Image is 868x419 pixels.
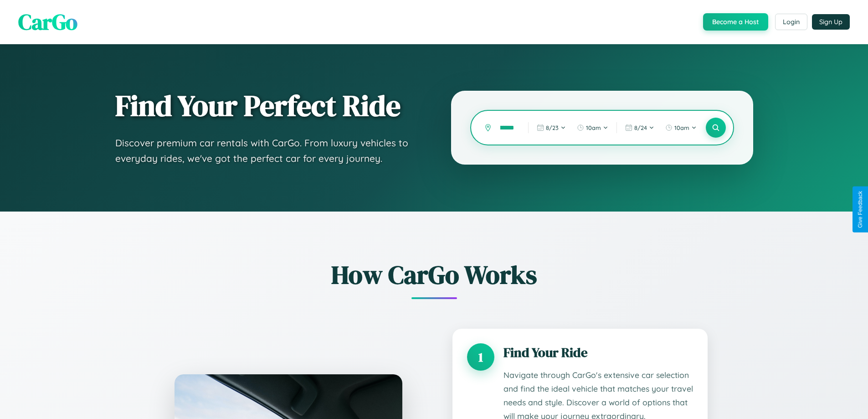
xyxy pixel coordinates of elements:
button: Login [775,14,807,30]
h1: Find Your Perfect Ride [115,90,415,122]
div: 1 [467,343,494,371]
button: Become a Host [703,13,768,31]
button: Sign Up [812,14,850,30]
span: 10am [674,124,689,131]
button: 10am [661,120,701,135]
span: 8 / 23 [546,124,559,131]
button: 8/23 [532,120,570,135]
button: 8/24 [621,120,659,135]
span: 10am [586,124,601,131]
h2: How CarGo Works [161,257,708,292]
span: CarGo [18,7,77,37]
h3: Find Your Ride [503,343,693,362]
span: 8 / 24 [634,124,647,131]
button: 10am [572,120,613,135]
p: Discover premium car rentals with CarGo. From luxury vehicles to everyday rides, we've got the pe... [115,135,415,166]
div: Give Feedback [857,191,863,228]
